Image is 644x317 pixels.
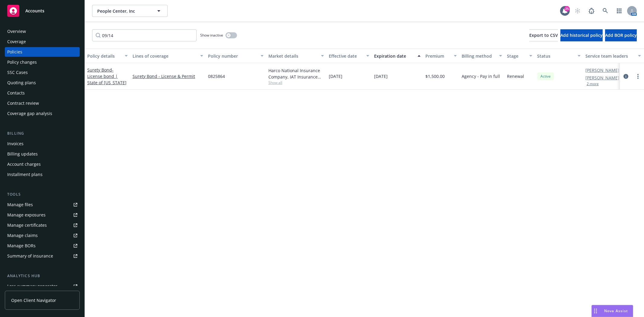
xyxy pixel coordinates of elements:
span: Open Client Navigator [11,297,56,303]
div: Contract review [7,98,39,108]
a: Contract review [5,98,80,108]
div: Invoices [7,139,24,149]
div: Summary of insurance [7,251,53,261]
div: Policy number [208,53,257,59]
a: Overview [5,27,80,36]
span: $1,500.00 [425,73,445,79]
a: SSC Cases [5,68,80,77]
div: Status [537,53,574,59]
a: Accounts [5,2,80,19]
div: Manage files [7,200,33,210]
a: Policy changes [5,57,80,67]
button: Status [535,49,583,63]
div: Premium [425,53,450,59]
span: Show inactive [200,33,223,38]
div: Policy details [87,53,121,59]
span: [DATE] [329,73,342,79]
span: Add historical policy [560,32,603,38]
a: Switch app [613,5,625,17]
button: 2 more [587,82,599,86]
div: Effective date [329,53,363,59]
button: Effective date [326,49,372,63]
div: Coverage [7,37,26,46]
div: Stage [507,53,526,59]
a: Coverage [5,37,80,46]
a: Surety Bond [87,67,127,85]
a: Invoices [5,139,80,149]
button: Market details [266,49,326,63]
div: Harco National Insurance Company, IAT Insurance Group [268,67,324,80]
div: SSC Cases [7,68,28,77]
a: Manage files [5,200,80,210]
div: Manage certificates [7,220,47,230]
span: - License bond | State of [US_STATE] [87,67,127,85]
button: Stage [505,49,535,63]
a: Policies [5,47,80,57]
input: Filter by keyword... [92,29,197,41]
div: Manage BORs [7,241,36,251]
span: People Center, Inc [97,8,149,14]
div: Manage exposures [7,210,46,220]
div: Service team leaders [585,53,634,59]
div: Drag to move [592,305,599,317]
button: Nova Assist [591,305,633,317]
div: Installment plans [7,170,43,179]
span: [DATE] [374,73,388,79]
div: Billing [5,130,80,136]
div: Account charges [7,159,41,169]
span: Accounts [25,8,44,13]
button: Lines of coverage [130,49,206,63]
a: Coverage gap analysis [5,109,80,118]
div: Billing updates [7,149,38,159]
button: Add historical policy [560,29,603,41]
a: Search [599,5,611,17]
div: Coverage gap analysis [7,109,52,118]
a: [PERSON_NAME] [585,75,619,81]
div: Policies [7,47,22,57]
div: Expiration date [374,53,414,59]
button: Premium [423,49,459,63]
button: Export to CSV [529,29,558,41]
button: Expiration date [372,49,423,63]
button: People Center, Inc [92,5,168,17]
a: Manage exposures [5,210,80,220]
a: Summary of insurance [5,251,80,261]
a: [PERSON_NAME] [585,67,619,73]
a: circleInformation [622,73,630,80]
a: more [634,73,642,80]
a: Loss summary generator [5,281,80,291]
div: Market details [268,53,317,59]
div: Overview [7,27,26,36]
button: Add BOR policy [605,29,637,41]
button: Policy details [85,49,130,63]
span: Show all [268,80,324,85]
a: Manage claims [5,231,80,240]
span: 0825864 [208,73,225,79]
div: Contacts [7,88,25,98]
button: Service team leaders [583,49,643,63]
a: Contacts [5,88,80,98]
a: Surety Bond - License & Permit [133,73,203,79]
a: Quoting plans [5,78,80,88]
div: Analytics hub [5,273,80,279]
button: Policy number [206,49,266,63]
span: Nova Assist [604,308,628,313]
div: Loss summary generator [7,281,57,291]
div: Quoting plans [7,78,36,88]
div: Manage claims [7,231,38,240]
span: Export to CSV [529,32,558,38]
button: Billing method [459,49,505,63]
a: Account charges [5,159,80,169]
a: Installment plans [5,170,80,179]
span: Active [540,74,552,79]
a: Billing updates [5,149,80,159]
div: 25 [564,6,570,11]
span: Renewal [507,73,524,79]
div: Billing method [462,53,495,59]
div: Policy changes [7,57,37,67]
a: Report a Bug [585,5,598,17]
a: Start snowing [572,5,584,17]
div: Lines of coverage [133,53,197,59]
div: Tools [5,191,80,197]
